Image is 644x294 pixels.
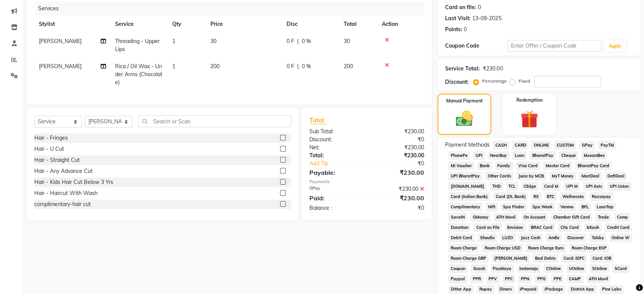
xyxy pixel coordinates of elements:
[448,161,474,170] span: MI Voucher
[34,134,68,142] div: Hair - Fringes
[599,285,623,294] span: Pine Labs
[567,275,583,283] span: CAMP
[470,213,491,222] span: GMoney
[584,223,601,232] span: bKash
[590,264,609,273] span: SOnline
[367,128,430,136] div: ₹230.00
[482,78,506,85] label: Percentage
[471,264,487,273] span: Gcash
[448,244,479,252] span: Room Charge
[565,233,586,242] span: Discover
[367,185,430,193] div: ₹230.00
[34,16,111,33] th: Stylist
[604,223,632,232] span: Credit Card
[448,172,482,181] span: UPI BharatPay
[532,141,551,150] span: ONLINE
[448,182,487,191] span: [DOMAIN_NAME]
[210,38,216,45] span: 30
[448,151,470,160] span: PhonePe
[543,161,572,170] span: Master Card
[304,168,367,177] div: Payable:
[581,151,607,160] span: MosamBee
[516,161,540,170] span: Visa Card
[594,203,616,211] span: LoanTap
[568,285,596,294] span: District App
[490,264,514,273] span: PayMaya
[302,62,311,70] span: 0 %
[529,223,555,232] span: BRAC Card
[446,97,483,104] label: Manual Payment
[516,97,542,104] label: Redemption
[579,172,602,181] span: MariDeal
[609,233,632,242] span: Online W
[558,203,576,211] span: Venmo
[445,141,490,149] span: Payment Methods
[39,63,82,70] span: [PERSON_NAME]
[304,136,367,144] div: Discount:
[448,213,467,222] span: SaveIN
[607,182,631,191] span: UPI Union
[497,285,514,294] span: Diners
[377,16,424,33] th: Action
[566,264,586,273] span: UOnline
[448,192,490,201] span: Card (Indian Bank)
[482,244,523,252] span: Room Charge USD
[614,213,630,222] span: Comp
[445,14,471,22] div: Last Visit:
[445,65,480,73] div: Service Total:
[589,192,613,201] span: Razorpay
[477,285,494,294] span: Rupay
[535,275,548,283] span: PPG
[517,264,541,273] span: Instamojo
[569,244,609,252] span: Room Charge EGP
[533,254,558,263] span: Bad Debts
[515,108,543,130] img: _gift.svg
[39,38,82,45] span: [PERSON_NAME]
[559,151,578,160] span: Cheque
[34,145,64,153] div: Hair - U Cut
[304,128,367,136] div: Sub Total:
[448,264,468,273] span: Coupon
[519,233,543,242] span: Jazz Cash
[445,26,462,34] div: Points:
[448,285,474,294] span: Dittor App
[589,233,606,242] span: Tabby
[488,151,509,160] span: NearBuy
[445,78,469,86] div: Discount:
[472,14,501,22] div: 13-09-2025
[34,167,93,175] div: Hair - Any Advance Cut
[526,244,566,252] span: Room Charge Euro
[448,275,467,283] span: Paypal
[309,116,327,124] span: Total
[485,203,498,211] span: Nift
[367,152,430,160] div: ₹230.00
[575,161,612,170] span: BharatPay Card
[115,38,160,53] span: Threading - Upper Lips
[494,213,518,222] span: ATH Movil
[551,213,592,222] span: Chamber Gift Card
[583,182,604,191] span: UPI Axis
[168,16,206,33] th: Qty
[500,233,516,242] span: LUZO
[474,223,502,232] span: Card on File
[543,264,563,273] span: COnline
[518,275,532,283] span: PPN
[518,78,530,85] label: Fixed
[35,2,430,16] div: Services
[501,203,527,211] span: Spa Finder
[448,254,489,263] span: Room Charge GBP
[561,254,587,263] span: Card: IDFC
[304,152,367,160] div: Total:
[490,182,503,191] span: THD
[492,254,530,263] span: [PERSON_NAME]
[115,63,162,86] span: Rica / Oil Wax - Under Arms (Chocolate)
[282,16,339,33] th: Disc
[297,62,299,70] span: |
[111,16,168,33] th: Service
[445,3,476,11] div: Card on file:
[604,40,626,52] button: Apply
[516,172,546,181] span: Juice by MCB
[531,192,541,201] span: RS
[304,185,367,193] div: GPay
[554,141,577,150] span: CUSTOM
